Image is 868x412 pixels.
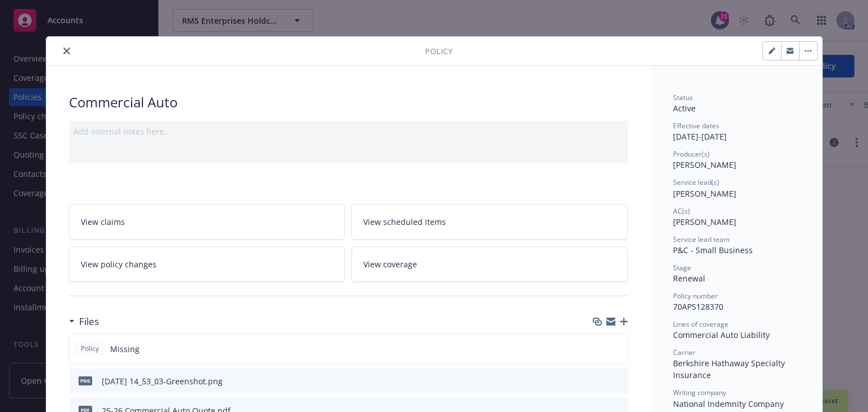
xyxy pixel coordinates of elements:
span: Renewal [673,273,705,284]
span: Writing company [673,388,726,397]
span: Stage [673,263,691,272]
button: download file [595,375,604,387]
span: Status [673,93,693,102]
a: View policy changes [69,246,345,282]
span: P&C - Small Business [673,245,753,255]
a: View claims [69,204,345,240]
span: Policy number [673,291,718,301]
span: png [79,376,92,385]
span: Active [673,103,696,114]
span: AC(s) [673,206,690,216]
span: Service lead(s) [673,177,719,187]
span: Missing [110,343,140,355]
button: preview file [613,375,623,387]
span: View scheduled items [363,216,446,228]
a: View scheduled items [351,204,628,240]
span: View claims [81,216,125,228]
div: Files [69,314,99,329]
h3: Files [79,314,99,329]
span: Carrier [673,348,696,357]
span: View policy changes [81,258,157,270]
span: [PERSON_NAME] [673,159,736,170]
span: [PERSON_NAME] [673,188,736,199]
span: Lines of coverage [673,319,728,329]
div: Commercial Auto Liability [673,329,800,341]
span: Berkshire Hathaway Specialty Insurance [673,358,787,380]
div: Commercial Auto [69,93,628,112]
a: View coverage [351,246,628,282]
span: National Indemnity Company [673,398,784,409]
span: Effective dates [673,121,719,131]
div: [DATE] 14_53_03-Greenshot.png [102,375,223,387]
span: [PERSON_NAME] [673,216,736,227]
span: Policy [425,45,453,57]
span: Service lead team [673,235,730,244]
span: View coverage [363,258,417,270]
div: [DATE] - [DATE] [673,121,800,142]
div: Add internal notes here... [73,125,623,137]
span: Producer(s) [673,149,710,159]
span: Policy [79,344,101,354]
button: close [60,44,73,58]
span: 70APS128370 [673,301,723,312]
